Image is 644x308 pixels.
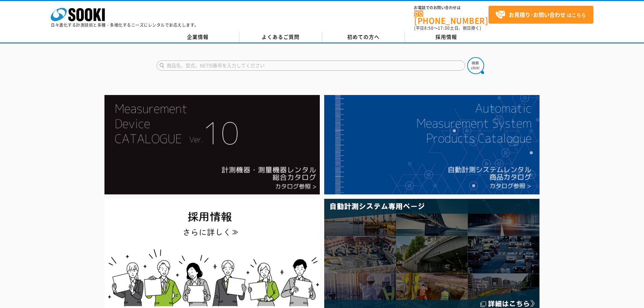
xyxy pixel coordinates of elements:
span: 8:50 [424,25,434,31]
span: お電話でのお問い合わせは [414,6,488,10]
a: 採用情報 [405,32,488,42]
span: 17:30 [438,25,450,31]
span: 初めての方へ [347,33,380,41]
span: はこちら [495,10,586,20]
img: Catalog Ver10 [104,95,320,194]
a: [PHONE_NUMBER] [414,10,488,24]
input: 商品名、型式、NETIS番号を入力してください [157,61,465,71]
img: 自動計測システムカタログ [324,95,540,194]
p: 日々進化する計測技術と多種・多様化するニーズにレンタルでお応えします。 [51,23,199,27]
a: 企業情報 [157,32,239,42]
a: よくあるご質問 [239,32,322,42]
a: お見積り･お問い合わせはこちら [488,6,593,24]
a: 初めての方へ [322,32,405,42]
img: btn_search.png [467,57,484,74]
strong: お見積り･お問い合わせ [509,10,566,19]
span: (平日 ～ 土日、祝日除く) [414,25,481,31]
